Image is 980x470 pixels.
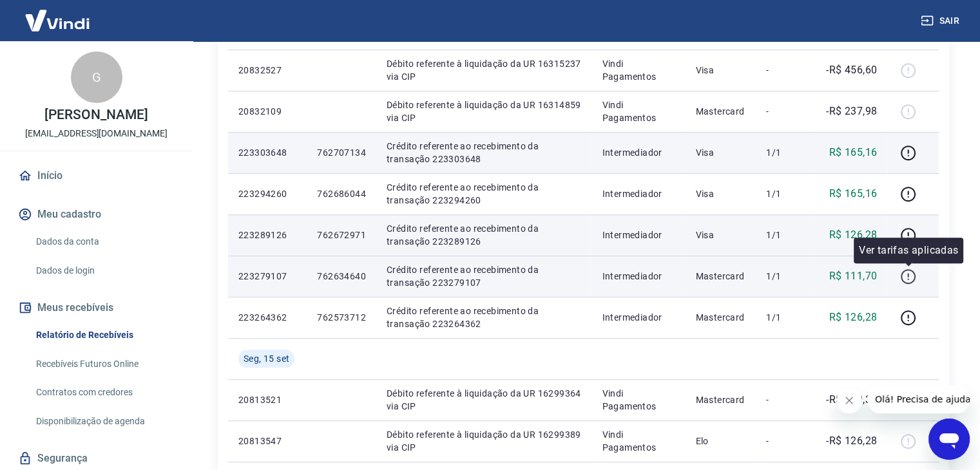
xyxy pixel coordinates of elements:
[387,222,581,248] p: Crédito referente ao recebimento da transação 223289126
[829,145,878,160] p: R$ 165,16
[238,105,296,118] p: 20832109
[15,200,177,229] button: Meu cadastro
[766,146,804,159] p: 1/1
[918,9,965,33] button: Sair
[826,104,877,119] p: -R$ 237,98
[829,227,878,243] p: R$ 126,28
[766,64,804,77] p: -
[15,294,177,322] button: Meus recebíveis
[826,62,877,78] p: -R$ 456,60
[238,393,296,406] p: 20813521
[602,387,675,413] p: Vindi Pagamentos
[695,311,745,324] p: Mastercard
[387,140,581,165] p: Crédito referente ao recebimento da transação 223303648
[15,1,99,40] img: Vindi
[317,270,366,283] p: 762634640
[928,418,970,460] iframe: Botão para abrir a janela de mensagens
[387,428,581,454] p: Débito referente à liquidação da UR 16299389 via CIP
[695,105,745,118] p: Mastercard
[602,311,675,324] p: Intermediador
[602,57,675,83] p: Vindi Pagamentos
[829,268,878,284] p: R$ 111,70
[602,187,675,200] p: Intermediador
[31,379,177,406] a: Contratos com credores
[829,310,878,325] p: R$ 126,28
[238,311,296,324] p: 223264362
[238,270,296,283] p: 223279107
[238,64,296,77] p: 20832527
[602,428,675,454] p: Vindi Pagamentos
[387,57,581,83] p: Débito referente à liquidação da UR 16315237 via CIP
[695,64,745,77] p: Visa
[71,52,122,103] div: G
[387,263,581,289] p: Crédito referente ao recebimento da transação 223279107
[317,146,366,159] p: 762707134
[766,187,804,200] p: 1/1
[826,433,877,449] p: -R$ 126,28
[695,229,745,241] p: Visa
[238,229,296,241] p: 223289126
[766,229,804,241] p: 1/1
[238,435,296,447] p: 20813547
[602,146,675,159] p: Intermediador
[31,229,177,255] a: Dados da conta
[317,187,366,200] p: 762686044
[387,387,581,413] p: Débito referente à liquidação da UR 16299364 via CIP
[836,388,862,413] iframe: Fechar mensagem
[238,146,296,159] p: 223303648
[695,146,745,159] p: Visa
[25,127,168,140] p: [EMAIL_ADDRESS][DOMAIN_NAME]
[31,408,177,435] a: Disponibilização de agenda
[766,270,804,283] p: 1/1
[859,243,958,258] p: Ver tarifas aplicadas
[31,351,177,377] a: Recebíveis Futuros Online
[317,311,366,324] p: 762573712
[238,187,296,200] p: 223294260
[8,9,108,19] span: Olá! Precisa de ajuda?
[31,258,177,284] a: Dados de login
[602,99,675,124] p: Vindi Pagamentos
[15,162,177,190] a: Início
[829,186,878,202] p: R$ 165,16
[317,229,366,241] p: 762672971
[826,392,877,408] p: -R$ 330,32
[387,99,581,124] p: Débito referente à liquidação da UR 16314859 via CIP
[766,105,804,118] p: -
[602,270,675,283] p: Intermediador
[766,393,804,406] p: -
[766,311,804,324] p: 1/1
[695,435,745,447] p: Elo
[387,305,581,330] p: Crédito referente ao recebimento da transação 223264362
[244,352,289,365] span: Seg, 15 set
[695,393,745,406] p: Mastercard
[31,322,177,348] a: Relatório de Recebíveis
[44,108,148,122] p: [PERSON_NAME]
[766,435,804,447] p: -
[695,270,745,283] p: Mastercard
[602,229,675,241] p: Intermediador
[867,385,970,413] iframe: Mensagem da empresa
[695,187,745,200] p: Visa
[387,181,581,207] p: Crédito referente ao recebimento da transação 223294260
